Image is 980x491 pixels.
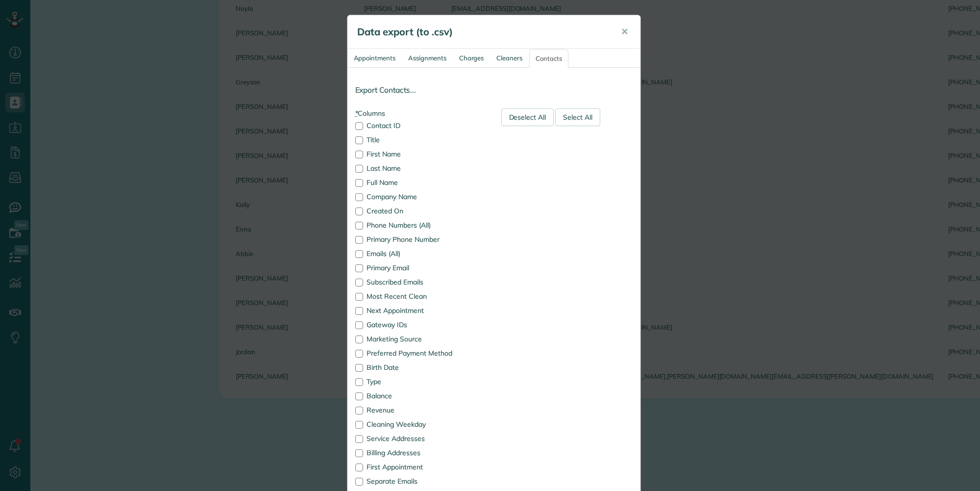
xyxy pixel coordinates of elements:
[355,464,487,470] label: First Appointment
[355,392,487,399] label: Balance
[355,435,487,442] label: Service Addresses
[357,25,607,39] h5: Data export (to .csv)
[355,179,487,186] label: Full Name
[355,378,487,385] label: Type
[355,350,487,357] label: Preferred Payment Method
[355,136,487,143] label: Title
[355,151,487,157] label: First Name
[402,49,452,67] a: Assignments
[355,108,487,118] label: Columns
[501,108,554,126] div: Deselect All
[355,222,487,229] label: Phone Numbers (All)
[355,478,487,485] label: Separate Emails
[355,250,487,257] label: Emails (All)
[355,207,487,214] label: Created On
[453,49,490,67] a: Charges
[355,364,487,371] label: Birth Date
[355,293,487,300] label: Most Recent Clean
[555,108,600,126] div: Select All
[355,407,487,413] label: Revenue
[355,165,487,172] label: Last Name
[529,49,568,68] a: Contacts
[355,264,487,271] label: Primary Email
[355,122,487,129] label: Contact ID
[355,421,487,428] label: Cleaning Weekday
[348,49,402,67] a: Appointments
[490,49,528,67] a: Cleaners
[355,449,487,456] label: Billing Addresses
[355,321,487,328] label: Gateway IDs
[355,279,487,285] label: Subscribed Emails
[355,336,487,342] label: Marketing Source
[355,193,487,200] label: Company Name
[355,307,487,314] label: Next Appointment
[355,86,633,94] h4: Export Contacts...
[355,236,487,243] label: Primary Phone Number
[621,26,628,37] span: ✕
